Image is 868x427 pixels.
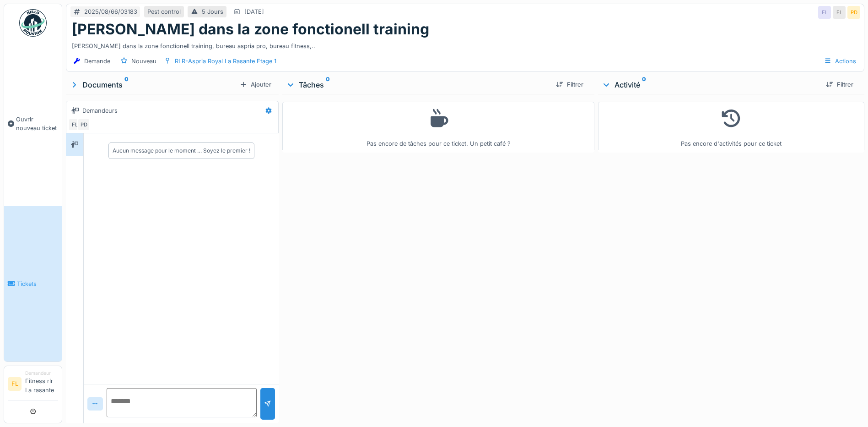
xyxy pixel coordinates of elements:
[72,21,429,38] h1: [PERSON_NAME] dans la zone fonctionell training
[72,38,858,50] div: [PERSON_NAME] dans la zone fonctionell training, bureau aspria pro, bureau fitness,..
[25,370,58,377] div: Demandeur
[604,106,858,148] div: Pas encore d'activités pour ce ticket
[236,78,275,91] div: Ajouter
[84,7,137,16] div: 2025/08/66/03183
[602,79,819,90] div: Activité
[175,57,276,66] div: RLR-Aspria Royal La Rasante Etage 1
[19,9,47,37] img: Badge_color-CXgf-gQk.svg
[70,79,236,90] div: Documents
[4,206,62,361] a: Tickets
[8,370,58,400] a: FL DemandeurFitness rlr La rasante
[113,147,250,155] div: Aucun message pour le moment … Soyez le premier !
[82,106,118,115] div: Demandeurs
[4,42,62,206] a: Ouvrir nouveau ticket
[820,55,860,68] div: Actions
[326,79,330,90] sup: 0
[17,279,58,288] span: Tickets
[84,57,110,66] div: Demande
[131,57,156,66] div: Nouveau
[286,79,549,90] div: Tâches
[552,78,587,91] div: Filtrer
[818,6,831,19] div: FL
[642,79,646,90] sup: 0
[833,6,846,19] div: FL
[25,370,58,398] li: Fitness rlr La rasante
[822,78,857,91] div: Filtrer
[77,118,90,131] div: PD
[8,377,22,391] li: FL
[288,106,588,148] div: Pas encore de tâches pour ce ticket. Un petit café ?
[202,7,223,16] div: 5 Jours
[244,7,264,16] div: [DATE]
[16,115,58,132] span: Ouvrir nouveau ticket
[124,79,129,90] sup: 0
[68,118,81,131] div: FL
[147,7,181,16] div: Pest control
[847,6,860,19] div: PD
